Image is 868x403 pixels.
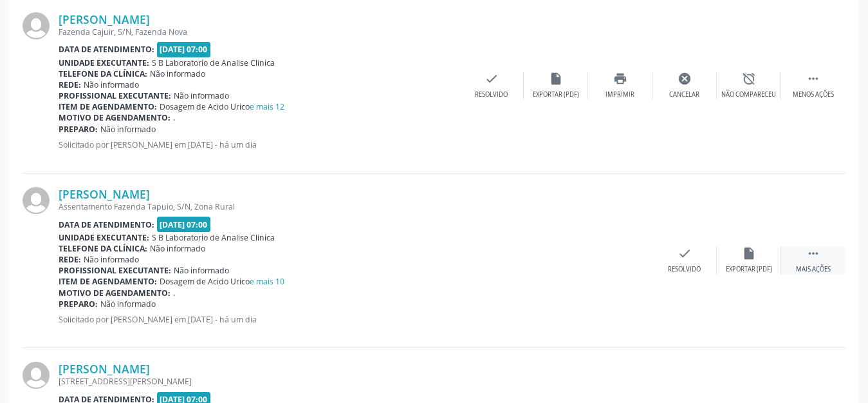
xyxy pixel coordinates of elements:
[250,101,284,112] a: e mais 12
[59,124,98,135] b: Preparo:
[173,288,175,299] span: .
[59,112,171,123] b: Motivo de agendamento:
[23,187,50,214] img: img
[59,288,171,299] b: Motivo de agendamento:
[23,362,50,389] img: img
[59,254,81,265] b: Rede:
[678,72,692,86] i: cancel
[157,42,211,57] span: [DATE] 07:00
[59,362,150,376] a: [PERSON_NAME]
[59,265,171,276] b: Profissional executante:
[59,68,147,79] b: Telefone da clínica:
[678,246,692,260] i: check
[806,246,820,260] i: 
[806,72,820,86] i: 
[485,72,499,86] i: check
[59,376,652,387] div: [STREET_ADDRESS][PERSON_NAME]
[742,246,756,260] i: insert_drive_file
[23,12,50,39] img: img
[250,276,284,287] a: e mais 10
[59,232,149,243] b: Unidade executante:
[59,139,459,150] p: Solicitado por [PERSON_NAME] em [DATE] - há um dia
[59,101,157,112] b: Item de agendamento:
[613,72,627,86] i: print
[59,276,157,287] b: Item de agendamento:
[533,90,579,99] div: Exportar (PDF)
[726,265,772,274] div: Exportar (PDF)
[549,72,563,86] i: insert_drive_file
[796,265,831,274] div: Mais ações
[59,314,652,325] p: Solicitado por [PERSON_NAME] em [DATE] - há um dia
[160,101,284,112] span: Dosagem de Acido Urico
[84,254,139,265] span: Não informado
[152,232,275,243] span: S B Laboratorio de Analise Clinica
[59,12,150,26] a: [PERSON_NAME]
[160,276,284,287] span: Dosagem de Acido Urico
[150,68,205,79] span: Não informado
[173,112,175,123] span: .
[59,187,150,201] a: [PERSON_NAME]
[59,299,98,310] b: Preparo:
[59,201,652,212] div: Assentamento Fazenda Tapuio, S/N, Zona Rural
[605,90,634,99] div: Imprimir
[721,90,776,99] div: Não compareceu
[84,79,139,90] span: Não informado
[152,57,275,68] span: S B Laboratorio de Analise Clinica
[59,219,154,230] b: Data de atendimento:
[668,265,701,274] div: Resolvido
[669,90,699,99] div: Cancelar
[59,44,154,55] b: Data de atendimento:
[59,243,147,254] b: Telefone da clínica:
[100,299,156,310] span: Não informado
[157,217,211,231] span: [DATE] 07:00
[793,90,834,99] div: Menos ações
[475,90,508,99] div: Resolvido
[742,72,756,86] i: alarm_off
[150,243,205,254] span: Não informado
[59,57,149,68] b: Unidade executante:
[100,124,156,135] span: Não informado
[174,265,229,276] span: Não informado
[59,79,81,90] b: Rede:
[174,90,229,101] span: Não informado
[59,90,171,101] b: Profissional executante:
[59,26,459,37] div: Fazenda Cajuir, S/N, Fazenda Nova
